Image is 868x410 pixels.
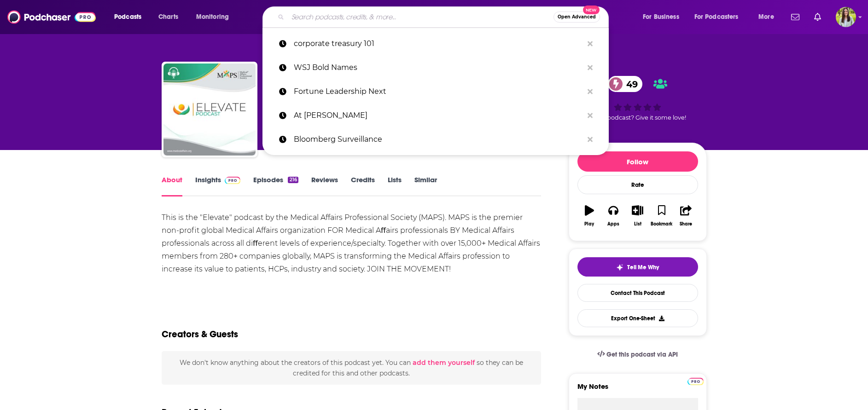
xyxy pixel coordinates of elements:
[180,358,523,377] span: We don't know anything about the creators of this podcast yet . You can so they can be credited f...
[294,80,583,104] p: Fortune Leadership Next
[650,199,674,232] button: Bookmark
[152,10,184,24] a: Charts
[608,76,642,92] a: 49
[577,309,698,327] button: Export One-Sheet
[688,10,752,24] button: open menu
[752,10,786,24] button: open menu
[190,10,241,24] button: open menu
[262,127,609,151] a: Bloomberg Surveillance
[163,64,256,156] img: The "Elevate" by MAPS Podcast
[643,11,679,23] span: For Business
[294,56,583,80] p: WSJ Bold Names
[294,32,583,56] p: corporate treasury 101
[836,7,856,27] button: Show profile menu
[162,211,542,276] div: This is the "Elevate" podcast by the Medical Affairs Professional Society (MAPS). MAPS is the pre...
[758,11,774,23] span: More
[388,175,402,196] a: Lists
[590,343,686,366] a: Get this podcast via API
[687,376,704,385] a: Pro website
[577,151,698,172] button: Follow
[262,56,609,80] a: WSJ Bold Names
[625,199,649,232] button: List
[607,221,619,227] div: Apps
[569,70,707,127] div: 49Good podcast? Give it some love!
[553,12,600,23] button: Open AdvancedNew
[262,32,609,56] a: corporate treasury 101
[7,8,96,26] img: Podchaser - Follow, Share and Rate Podcasts
[225,177,241,184] img: Podchaser Pro
[589,114,686,121] span: Good podcast? Give it some love!
[253,175,298,196] a: Episodes216
[108,10,153,24] button: open menu
[311,175,338,196] a: Reviews
[196,11,229,23] span: Monitoring
[288,10,553,24] input: Search podcasts, credits, & more...
[836,7,856,27] img: User Profile
[601,199,625,232] button: Apps
[836,7,856,27] span: Logged in as meaghanyoungblood
[288,177,298,183] div: 216
[627,264,659,271] span: Tell Me Why
[577,257,698,277] button: tell me why sparkleTell Me Why
[558,15,596,19] span: Open Advanced
[687,378,704,385] img: Podchaser Pro
[810,9,825,25] a: Show notifications dropdown
[606,351,678,358] span: Get this podcast via API
[694,11,739,23] span: For Podcasters
[294,127,583,151] p: Bloomberg Surveillance
[262,104,609,127] a: At [PERSON_NAME]
[294,104,583,127] p: At Barron's
[634,221,641,227] div: List
[680,221,692,227] div: Share
[674,199,698,232] button: Share
[414,175,437,196] a: Similar
[577,175,698,194] div: Rate
[577,382,698,398] label: My Notes
[577,284,698,302] a: Contact This Podcast
[271,6,618,28] div: Search podcasts, credits, & more...
[195,175,241,196] a: InsightsPodchaser Pro
[636,10,691,24] button: open menu
[616,264,623,271] img: tell me why sparkle
[162,329,238,340] h2: Creators & Guests
[577,199,601,232] button: Play
[262,80,609,104] a: Fortune Leadership Next
[584,221,594,227] div: Play
[351,175,375,196] a: Credits
[413,359,475,366] button: add them yourself
[787,9,803,25] a: Show notifications dropdown
[158,11,178,23] span: Charts
[651,221,672,227] div: Bookmark
[114,11,141,23] span: Podcasts
[617,76,642,92] span: 49
[162,175,182,196] a: About
[583,6,600,14] span: New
